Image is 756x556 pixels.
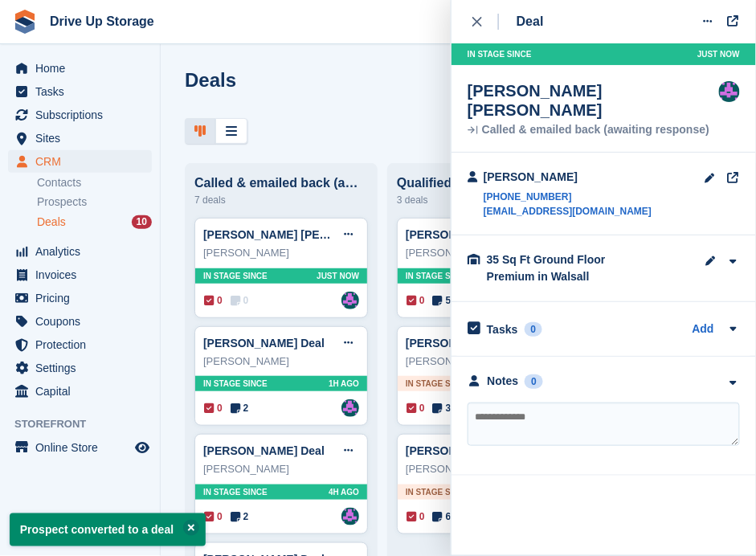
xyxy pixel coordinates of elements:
a: [PHONE_NUMBER] [484,190,652,204]
a: menu [8,357,152,379]
span: Coupons [35,310,132,333]
span: Capital [35,380,132,403]
a: [EMAIL_ADDRESS][DOMAIN_NAME] [484,204,652,219]
span: Deals [37,215,66,230]
span: 0 [231,293,249,308]
span: 3 [433,401,452,415]
div: 7 deals [194,190,368,210]
a: Prospects [37,194,152,211]
h1: Deals [185,69,236,91]
span: Home [35,57,132,80]
a: Contacts [37,175,152,190]
a: [PERSON_NAME] Deal [203,444,325,457]
span: 1H AGO [329,378,359,390]
span: 6 [433,509,452,524]
div: Qualified: Spoken/email conversation with them [397,176,570,190]
img: stora-icon-8386f47178a22dfd0bd8f6a31ec36ba5ce8667c1dd55bd0f319d3a0aa187defe.svg [13,10,37,34]
a: [PERSON_NAME] Deal [406,444,527,457]
span: Protection [35,333,132,356]
a: Add [693,321,714,339]
span: 4H AGO [329,486,359,498]
img: Andy [719,81,740,102]
div: Deal [517,12,544,31]
span: Online Store [35,436,132,459]
div: 0 [525,374,543,389]
img: Andy [341,508,359,525]
span: Sites [35,127,132,149]
span: 0 [407,509,425,524]
div: [PERSON_NAME] [484,169,652,186]
a: [PERSON_NAME] Deal [406,228,527,241]
span: In stage since [406,378,470,390]
span: Invoices [35,264,132,286]
div: 10 [132,215,152,229]
a: menu [8,310,152,333]
span: In stage since [203,270,268,282]
div: [PERSON_NAME] [203,354,359,370]
span: In stage since [203,486,268,498]
span: 0 [204,509,223,524]
div: [PERSON_NAME] [406,245,562,261]
span: Tasks [35,80,132,103]
p: Prospect converted to a deal [10,513,206,546]
a: Andy [341,292,359,309]
span: 5 [433,293,452,308]
div: Notes [488,373,519,390]
span: In stage since [468,48,532,60]
div: 35 Sq Ft Ground Floor Premium in Walsall [487,251,648,285]
span: Pricing [35,287,132,309]
span: In stage since [406,270,470,282]
span: Storefront [14,416,160,432]
span: Just now [697,48,740,60]
a: [PERSON_NAME] [PERSON_NAME] [203,228,395,241]
a: menu [8,380,152,403]
a: menu [8,150,152,173]
a: Deals 10 [37,214,152,231]
a: [PERSON_NAME] Deal [406,337,527,350]
a: menu [8,80,152,103]
a: menu [8,333,152,356]
span: CRM [35,150,132,173]
span: 0 [204,401,223,415]
div: Called & emailed back (awaiting response) [468,125,719,136]
span: 0 [407,293,425,308]
div: [PERSON_NAME] [203,245,359,261]
a: menu [8,436,152,459]
a: Preview store [133,438,152,457]
span: Subscriptions [35,104,132,126]
a: menu [8,104,152,126]
a: menu [8,127,152,149]
div: 0 [525,322,543,337]
span: 0 [204,293,223,308]
a: [PERSON_NAME] Deal [203,337,325,350]
img: Andy [341,399,359,417]
span: Just now [317,270,359,282]
span: Analytics [35,240,132,263]
span: Settings [35,357,132,379]
div: [PERSON_NAME] [PERSON_NAME] [468,81,719,120]
div: 3 deals [397,190,570,210]
div: [PERSON_NAME] [406,461,562,477]
span: In stage since [406,486,470,498]
span: 2 [231,401,249,415]
div: [PERSON_NAME] [406,354,562,370]
span: 2 [231,509,249,524]
span: In stage since [203,378,268,390]
a: menu [8,57,152,80]
a: Drive Up Storage [43,8,161,35]
a: menu [8,287,152,309]
span: 0 [407,401,425,415]
div: [PERSON_NAME] [203,461,359,477]
a: menu [8,264,152,286]
a: menu [8,240,152,263]
span: Prospects [37,194,87,210]
h2: Tasks [487,322,518,337]
div: Called & emailed back (awaiting response) [194,176,368,190]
